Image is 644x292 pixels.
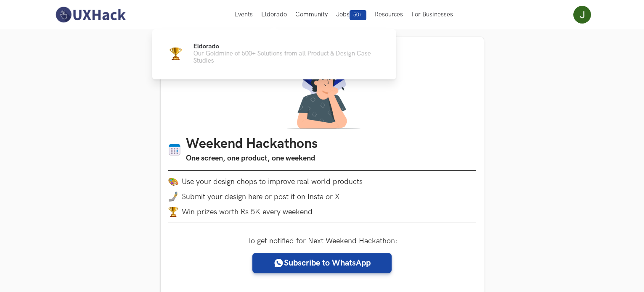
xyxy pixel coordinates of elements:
img: Your profile pic [573,6,591,24]
label: To get notified for Next Weekend Hackathon: [247,237,398,245]
p: Our Goldmine of 500+ Solutions from all Product & Design Case Studies [193,50,383,64]
img: Calendar icon [168,143,181,156]
span: Eldorado [193,43,219,50]
img: trophy.png [168,207,178,217]
img: mobile-in-hand.png [168,192,178,202]
li: Use your design chops to improve real world products [168,176,476,187]
h1: Weekend Hackathons [186,136,318,153]
a: Subscribe to WhatsApp [252,253,392,273]
img: UXHack-logo.png [53,6,128,24]
img: A designer thinking [282,45,363,129]
h3: One screen, one product, one weekend [186,153,318,164]
a: TrophyEldoradoOur Goldmine of 500+ Solutions from all Product & Design Case Studies [166,43,383,64]
img: palette.png [168,176,178,187]
li: Win prizes worth Rs 5K every weekend [168,207,476,217]
span: 50+ [350,10,366,20]
img: Trophy [170,47,182,60]
span: Submit your design here or post it on Insta or X [182,192,340,201]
